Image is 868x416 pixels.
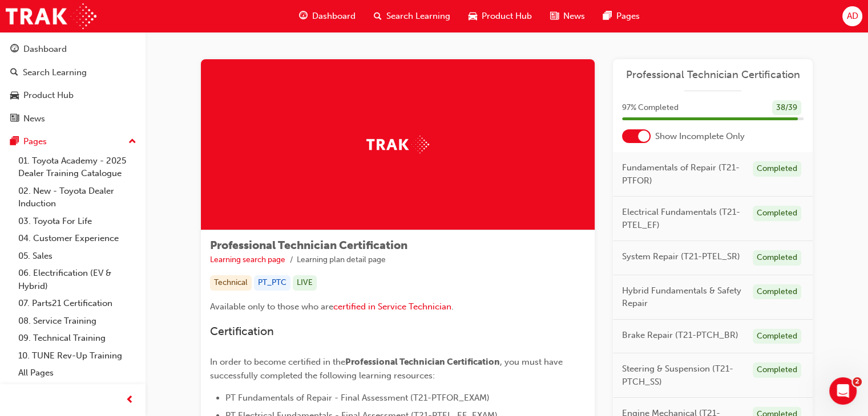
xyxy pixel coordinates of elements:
[5,131,141,152] button: Pages
[14,213,141,230] a: 03. Toyota For Life
[126,393,134,407] span: prev-icon
[210,325,274,338] span: Certification
[5,36,141,131] button: DashboardSearch LearningProduct HubNews
[622,206,744,231] span: Electrical Fundamentals (T21-PTEL_EF)
[386,10,450,23] span: Search Learning
[41,136,57,148] div: Trak
[5,85,141,106] a: Product Hub
[23,66,87,79] div: Search Learning
[210,357,565,381] span: , you must have successfully completed the following learning resources:
[622,250,740,263] span: System Repair (T21-PTEL_SR)
[14,329,141,347] a: 09. Technical Training
[345,357,500,367] span: Professional Technician Certification
[254,275,290,291] div: PT_PTC
[23,112,45,125] div: News
[603,9,612,23] span: pages-icon
[210,275,252,291] div: Technical
[200,5,221,25] div: Close
[13,82,36,105] div: Profile image for Trak
[14,347,141,365] a: 10. TUNE Rev-Up Training
[366,136,429,153] img: Trak
[297,254,386,267] li: Learning plan detail page
[829,377,857,405] iframe: Intercom live chat
[45,340,68,348] span: Home
[59,93,91,105] div: • [DATE]
[210,239,407,252] span: Professional Technician Certification
[14,152,141,182] a: 01. Toyota Academy - 2025 Dealer Training Catalogue
[753,206,801,221] div: Completed
[482,10,532,23] span: Product Hub
[84,5,146,25] h1: Messages
[114,311,228,357] button: Messages
[451,301,454,312] span: .
[333,301,451,312] a: certified in Service Technician
[622,329,738,342] span: Brake Repair (T21-PTCH_BR)
[41,40,461,50] span: Looking for a specific page? Technical, Toyota Network Training, Technical Training Calendars
[14,312,141,330] a: 08. Service Training
[14,364,141,382] a: All Pages
[14,247,141,265] a: 05. Sales
[594,5,649,28] a: pages-iconPages
[753,362,801,378] div: Completed
[5,39,141,60] a: Dashboard
[616,10,640,23] span: Pages
[10,91,19,101] span: car-icon
[374,9,382,23] span: search-icon
[772,100,801,116] div: 38 / 39
[128,134,136,149] span: up-icon
[622,362,744,388] span: Steering & Suspension (T21-PTCH_SS)
[753,329,801,344] div: Completed
[622,284,744,310] span: Hybrid Fundamentals & Safety Repair
[13,40,36,63] div: Profile image for Trak
[293,275,317,291] div: LIVE
[13,124,36,147] div: Profile image for Trak
[5,108,141,129] a: News
[14,295,141,312] a: 07. Parts21 Certification
[41,51,57,63] div: Trak
[753,250,801,266] div: Completed
[299,9,308,23] span: guage-icon
[14,230,141,247] a: 04. Customer Experience
[41,83,434,92] span: Looking for your Profile page? Find it under your profile menu in the top right corner ↑
[753,284,801,300] div: Completed
[10,44,19,55] span: guage-icon
[622,101,679,115] span: 97 % Completed
[59,136,91,148] div: • [DATE]
[753,161,801,177] div: Completed
[563,10,585,23] span: News
[225,393,490,403] span: PT Fundamentals of Repair - Final Assessment (T21-PTFOR_EXAM)
[23,43,67,56] div: Dashboard
[550,9,559,23] span: news-icon
[5,62,141,83] a: Search Learning
[10,114,19,124] span: news-icon
[23,89,74,102] div: Product Hub
[853,377,862,386] span: 2
[41,93,57,105] div: Trak
[23,135,47,148] div: Pages
[59,51,91,63] div: • [DATE]
[149,340,193,348] span: Messages
[10,68,18,78] span: search-icon
[6,3,96,29] img: Trak
[842,6,862,26] button: AD
[365,5,459,28] a: search-iconSearch Learning
[655,130,745,143] span: Show Incomplete Only
[14,264,141,295] a: 06. Electrification (EV & Hybrid)
[53,276,176,299] button: Send us a message
[210,255,285,264] a: Learning search page
[846,10,858,23] span: AD
[10,137,19,147] span: pages-icon
[622,68,804,81] a: Professional Technician Certification
[459,5,541,28] a: car-iconProduct Hub
[312,10,356,23] span: Dashboard
[290,5,365,28] a: guage-iconDashboard
[210,357,345,367] span: In order to become certified in the
[469,9,477,23] span: car-icon
[541,5,594,28] a: news-iconNews
[210,301,333,312] span: Available only to those who are
[622,161,744,187] span: Fundamentals of Repair (T21-PTFOR)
